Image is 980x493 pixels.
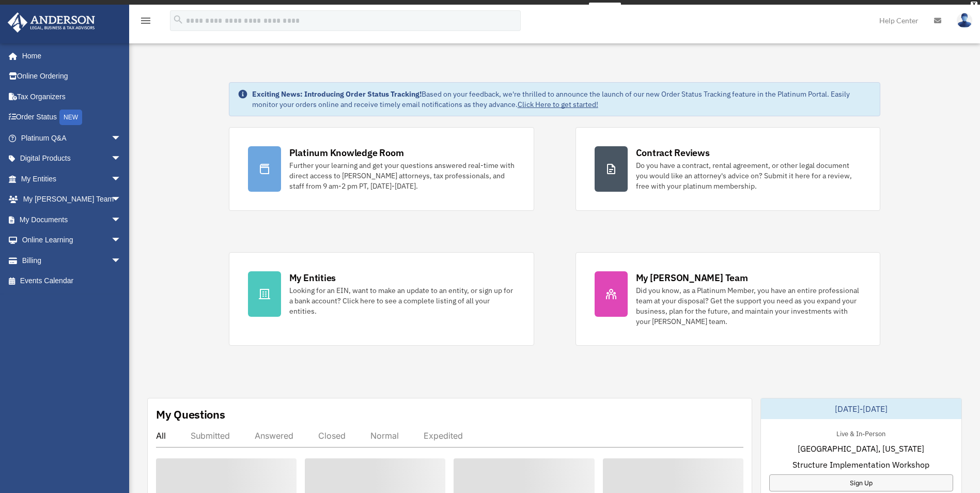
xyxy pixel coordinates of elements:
[111,128,132,149] span: arrow_drop_down
[636,285,862,327] div: Did you know, as a Platinum Member, you have an entire professional team at your disposal? Get th...
[636,146,710,159] div: Contract Reviews
[798,442,924,455] span: [GEOGRAPHIC_DATA], [US_STATE]
[173,14,184,25] i: search
[7,107,137,128] a: Order StatusNEW
[139,18,152,27] a: menu
[139,14,152,27] i: menu
[7,271,137,291] a: Events Calendar
[289,285,515,316] div: Looking for an EIN, want to make an update to an entity, or sign up for a bank account? Click her...
[111,168,132,190] span: arrow_drop_down
[156,430,166,441] div: All
[111,189,132,210] span: arrow_drop_down
[289,160,515,191] div: Further your learning and get your questions answered real-time with direct access to [PERSON_NAM...
[5,12,98,33] img: Anderson Advisors Platinum Portal
[111,209,132,230] span: arrow_drop_down
[636,271,748,284] div: My [PERSON_NAME] Team
[575,252,881,346] a: My [PERSON_NAME] Team Did you know, as a Platinum Member, you have an entire professional team at...
[7,45,132,66] a: Home
[7,148,137,169] a: Digital Productsarrow_drop_down
[111,250,132,271] span: arrow_drop_down
[359,3,585,15] div: Get a chance to win 6 months of Platinum for free just by filling out this
[589,3,621,15] a: survey
[518,100,598,109] a: Click Here to get started!
[828,427,894,438] div: Live & In-Person
[7,86,137,107] a: Tax Organizers
[792,458,929,471] span: Structure Implementation Workshop
[111,148,132,170] span: arrow_drop_down
[156,407,225,422] div: My Questions
[7,66,137,87] a: Online Ordering
[111,230,132,251] span: arrow_drop_down
[370,430,399,441] div: Normal
[957,13,972,28] img: User Pic
[289,271,336,284] div: My Entities
[761,398,961,419] div: [DATE]-[DATE]
[191,430,230,441] div: Submitted
[59,110,82,125] div: NEW
[7,168,137,189] a: My Entitiesarrow_drop_down
[424,430,463,441] div: Expedited
[318,430,346,441] div: Closed
[971,2,977,8] div: close
[769,474,953,491] a: Sign Up
[229,252,534,346] a: My Entities Looking for an EIN, want to make an update to an entity, or sign up for a bank accoun...
[255,430,293,441] div: Answered
[252,89,422,99] strong: Exciting News: Introducing Order Status Tracking!
[636,160,862,191] div: Do you have a contract, rental agreement, or other legal document you would like an attorney's ad...
[252,89,872,110] div: Based on your feedback, we're thrilled to announce the launch of our new Order Status Tracking fe...
[289,146,404,159] div: Platinum Knowledge Room
[229,127,534,211] a: Platinum Knowledge Room Further your learning and get your questions answered real-time with dire...
[7,230,137,251] a: Online Learningarrow_drop_down
[7,209,137,230] a: My Documentsarrow_drop_down
[7,189,137,210] a: My [PERSON_NAME] Teamarrow_drop_down
[7,250,137,271] a: Billingarrow_drop_down
[575,127,881,211] a: Contract Reviews Do you have a contract, rental agreement, or other legal document you would like...
[7,128,137,148] a: Platinum Q&Aarrow_drop_down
